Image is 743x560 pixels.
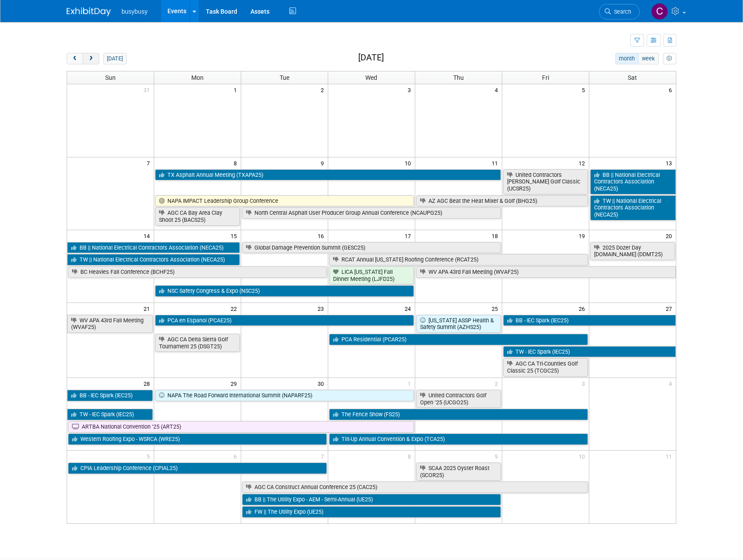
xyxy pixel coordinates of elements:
span: 7 [320,451,328,462]
span: 4 [494,84,502,95]
span: 6 [233,451,241,462]
img: Collin Larson [651,3,668,20]
i: Personalize Calendar [667,56,672,62]
span: 1 [233,84,241,95]
span: 9 [494,451,502,462]
a: North Central Asphalt User Producer Group Annual Conference (NCAUPG25) [242,207,501,219]
a: FW || The Utility Expo (UE25) [242,506,501,518]
a: [US_STATE] ASSP Health & Safety Summit (AZHS25) [416,315,501,333]
a: BB - IEC Spark (IEC25) [67,390,153,401]
a: United Contractors Golf Open ’25 (UCGO25) [416,390,501,408]
span: Mon [191,74,204,81]
a: AGC CA Tri-Counties Golf Classic 25 (TCGC25) [503,358,588,376]
span: 8 [233,157,241,168]
span: 10 [578,451,589,462]
span: 5 [581,84,589,95]
span: 11 [491,157,502,168]
a: TW || National Electrical Contractors Association (NECA25) [67,254,240,265]
button: prev [67,53,83,64]
a: Search [599,4,640,19]
a: Global Damage Prevention Summit (GESC25) [242,242,501,254]
h2: [DATE] [358,53,384,63]
a: BB - IEC Spark (IEC25) [503,315,676,326]
span: 3 [407,84,415,95]
a: NAPA IMPACT Leadership Group Conference [155,195,414,207]
span: 15 [230,230,241,241]
span: 27 [665,303,676,314]
span: 6 [668,84,676,95]
a: LICA [US_STATE] Fall Dinner Meeting (LJFD25) [329,266,414,284]
span: Search [611,8,631,15]
span: 2 [320,84,328,95]
span: 21 [143,303,154,314]
span: 3 [581,378,589,389]
a: CPIA Leadership Conference (CPIAL25) [68,463,327,474]
button: next [83,53,99,64]
span: Sun [105,74,116,81]
span: Wed [365,74,377,81]
a: United Contractors [PERSON_NAME] Golf Classic (UCSR25) [503,169,588,194]
span: 25 [491,303,502,314]
span: Fri [542,74,549,81]
a: TW - IEC Spark (IEC25) [503,346,676,358]
span: 20 [665,230,676,241]
span: 11 [665,451,676,462]
span: 30 [317,378,328,389]
span: 28 [143,378,154,389]
a: NSC Safety Congress & Expo (NSC25) [155,285,414,297]
span: 10 [404,157,415,168]
span: 24 [404,303,415,314]
a: AGC CA Bay Area Clay Shoot 25 (BACS25) [155,207,240,225]
a: BB || National Electrical Contractors Association (NECA25) [590,169,676,194]
span: 4 [668,378,676,389]
a: BC Heavies Fall Conference (BCHF25) [68,266,327,278]
a: AZ AGC Beat the Heat Mixer & Golf (BHG25) [416,195,588,207]
a: TW - IEC Spark (IEC25) [67,409,153,420]
a: PCA Residential (PCAR25) [329,334,588,345]
a: WV APA 43rd Fall Meeting (WVAF25) [67,315,153,333]
a: AGC CA Construct Annual Conference 25 (CAC25) [242,482,588,493]
a: RCAT Annual [US_STATE] Roofing Conference (RCAT25) [329,254,588,265]
span: Tue [280,74,289,81]
img: ExhibitDay [67,7,111,16]
span: 1 [407,378,415,389]
span: 16 [317,230,328,241]
a: WV APA 43rd Fall Meeting (WVAF25) [416,266,676,278]
span: Thu [453,74,464,81]
span: 29 [230,378,241,389]
span: 13 [665,157,676,168]
span: 17 [404,230,415,241]
span: 31 [143,84,154,95]
span: 9 [320,157,328,168]
button: [DATE] [103,53,127,64]
a: SCAA 2025 Oyster Roast (SCOR25) [416,463,501,481]
span: 2 [494,378,502,389]
span: 7 [146,157,154,168]
a: ARTBA National Convention ’25 (ART25) [68,421,414,433]
span: 12 [578,157,589,168]
a: BB || The Utility Expo - AEM - Semi-Annual (UE25) [242,494,501,505]
span: 18 [491,230,502,241]
span: 8 [407,451,415,462]
span: busybusy [121,8,148,15]
a: AGC CA Delta Sierra Golf Tournament 25 (DSGT25) [155,334,240,352]
button: month [615,53,639,64]
a: Tilt-Up Annual Convention & Expo (TCA25) [329,433,588,445]
a: TX Asphalt Annual Meeting (TXAPA25) [155,169,500,181]
span: 23 [317,303,328,314]
span: 19 [578,230,589,241]
a: 2025 Dozer Day [DOMAIN_NAME] (DDMT25) [590,242,675,260]
span: 22 [230,303,241,314]
a: The Fence Show (FS25) [329,409,588,420]
button: myCustomButton [663,53,676,64]
a: NAPA The Road Forward International Summit (NAPARF25) [155,390,414,401]
button: week [638,53,659,64]
span: 14 [143,230,154,241]
a: Western Roofing Expo - WSRCA (WRE25) [68,433,327,445]
a: TW || National Electrical Contractors Association (NECA25) [590,195,676,220]
a: BB || National Electrical Contractors Association (NECA25) [67,242,240,254]
a: PCA en Espanol (PCAE25) [155,315,414,326]
span: Sat [628,74,637,81]
span: 5 [146,451,154,462]
span: 26 [578,303,589,314]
